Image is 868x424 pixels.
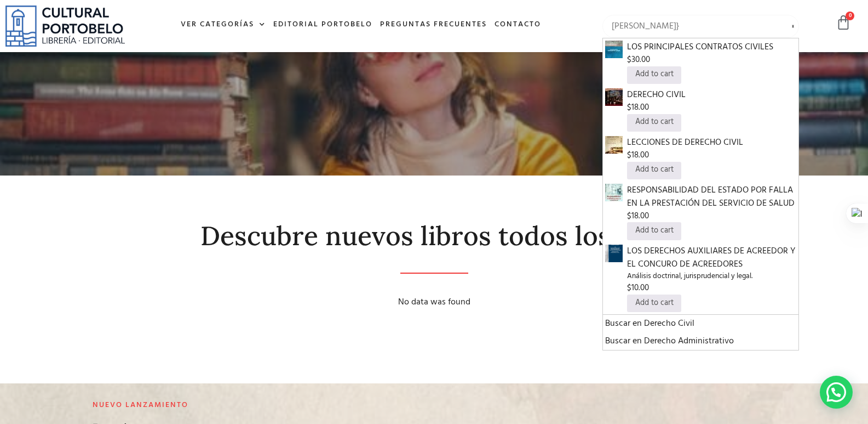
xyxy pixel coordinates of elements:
a: Add to cart: “LOS DERECHOS AUXILIARES DE ACREEDOR Y EL CONCURO DE ACREEDORES” [627,295,681,312]
bdi: 18.00 [627,101,649,114]
a: Buscar en Derecho Civil [605,317,796,330]
a: LOS PRINCIPALES CONTRATOS CIVILES [605,42,623,56]
bdi: 18.00 [627,149,649,162]
img: img20240412_11031571 [605,88,623,106]
h2: Descubre nuevos libros todos los días [95,222,774,251]
a: RESPONSABILIDAD DEL ESTADO POR FALLA EN LA PRESTACIÓN DEL SERVICIO DE SALUD [605,185,623,200]
a: Add to cart: “LECCIONES DE DERECHO CIVIL” [627,162,681,179]
span: LOS DERECHOS AUXILIARES DE ACREEDOR Y EL CONCURO DE ACREEDORES [627,245,796,271]
a: LECCIONES DE DERECHO CIVIL$18.00 [627,136,796,162]
span: LECCIONES DE DERECHO CIVIL [627,136,796,149]
span: LOS PRINCIPALES CONTRATOS CIVILES [627,41,796,54]
div: No data was found [95,296,774,309]
a: Add to cart: “LOS PRINCIPALES CONTRATOS CIVILES” [627,66,681,84]
a: LOS PRINCIPALES CONTRATOS CIVILES$30.00 [627,41,796,66]
input: Búsqueda [602,15,799,38]
a: LECCIONES DE DERECHO CIVIL [605,138,623,152]
bdi: 10.00 [627,281,649,295]
img: img20230429_11270214 [605,136,623,154]
span: $ [627,101,631,114]
a: Preguntas frecuentes [376,13,491,37]
a: 0 [836,15,851,31]
span: $ [627,210,631,223]
a: Editorial Portobelo [269,13,376,37]
span: $ [627,281,631,295]
a: Ver Categorías [177,13,269,37]
a: Add to cart: “DERECHO CIVIL” [627,114,681,132]
bdi: 30.00 [627,53,650,66]
bdi: 18.00 [627,210,649,223]
span: RESPONSABILIDAD DEL ESTADO POR FALLA EN LA PRESTACIÓN DEL SERVICIO DE SALUD [627,184,796,210]
a: DERECHO CIVIL$18.00 [627,88,796,114]
h2: Nuevo lanzamiento [93,401,548,410]
img: img20230905_16121844 [605,41,623,58]
span: $ [627,149,631,162]
a: Buscar en Derecho Administrativo [605,335,796,348]
span: Análisis doctrinal, jurisprudencial y legal. [627,271,796,282]
img: Screen_Shot_2019-07-05_at_1.35.44_PM-2.png [605,245,623,262]
span: $ [627,53,631,66]
a: DERECHO CIVIL [605,90,623,104]
a: LOS DERECHOS AUXILIARES DE ACREEDOR Y EL CONCURO DE ACREEDORESAnálisis doctrinal, jurisprudencial... [627,245,796,295]
span: 0 [846,12,854,20]
img: img20230429_11251132 [605,184,623,201]
a: Add to cart: “RESPONSABILIDAD DEL ESTADO POR FALLA EN LA PRESTACIÓN DEL SERVICIO DE SALUD” [627,222,681,240]
span: DERECHO CIVIL [627,88,796,101]
a: RESPONSABILIDAD DEL ESTADO POR FALLA EN LA PRESTACIÓN DEL SERVICIO DE SALUD$18.00 [627,184,796,223]
a: LOS DERECHOS AUXILIARES DE ACREEDOR Y EL CONCURO DE ACREEDORES [605,246,623,261]
a: Contacto [491,13,545,37]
